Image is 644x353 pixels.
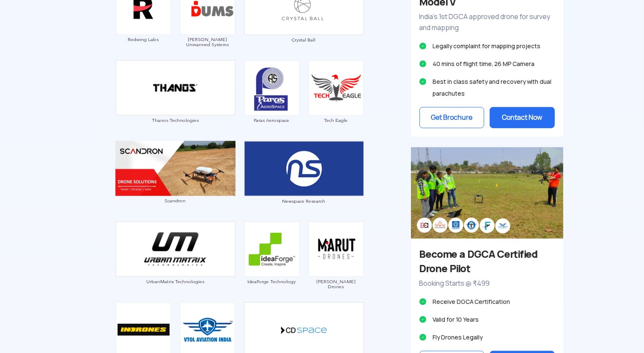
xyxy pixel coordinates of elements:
span: [PERSON_NAME] Drones [308,279,364,289]
li: Valid for 10 Years [419,314,555,325]
li: 40 mins of flight time, 26 MP Camera [419,58,555,70]
span: Redwing Labs [115,37,171,42]
img: ic_newspace_double.png [244,141,364,196]
span: Crystal Ball [244,37,364,42]
a: Redwing Labs [115,3,171,42]
span: Tech Eagle [308,118,364,123]
a: Crystal Ball [244,3,364,42]
img: img_scandron_double.png [115,141,236,196]
a: [PERSON_NAME] Unmanned Systems [180,3,236,47]
a: Thanos Technologies [115,84,236,123]
li: Best in class safety and recovery with dual parachutes [419,76,555,99]
img: ic_marutdrones.png [309,222,364,277]
button: Contact Now [490,107,555,128]
p: India’s 1st DGCA approved drone for survey and mapping [419,11,555,33]
img: bg_sideadtraining.png [411,147,563,238]
a: Tech Eagle [308,84,364,123]
span: IdeaForge Technology [244,279,300,284]
span: Thanos Technologies [115,118,236,123]
li: Legally complaint for mapping projects [419,40,555,52]
img: ic_techeagle.png [309,61,364,116]
a: Newspace Research [244,164,364,204]
a: Scandron [115,164,236,203]
span: Newspace Research [244,199,364,204]
span: Paras Aerospace [244,118,300,123]
span: UrbanMatrix Technologies [115,279,236,284]
img: ic_thanos_double.png [115,60,236,116]
a: UrbanMatrix Technologies [115,245,236,284]
img: ic_urbanmatrix_double.png [115,221,236,277]
span: Scandron [115,198,236,203]
h3: Become a DGCA Certified Drone Pilot [419,247,555,276]
button: Get Brochure [419,107,485,128]
li: Receive DGCA Certification [419,296,555,308]
p: Booking Starts @ ₹499 [419,278,555,289]
a: Paras Aerospace [244,84,300,123]
span: [PERSON_NAME] Unmanned Systems [180,37,236,47]
a: IdeaForge Technology [244,245,300,284]
img: ic_paras.png [244,61,299,116]
li: Fly Drones Legally [419,331,555,343]
img: ic_ideaforge.png [244,222,299,277]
